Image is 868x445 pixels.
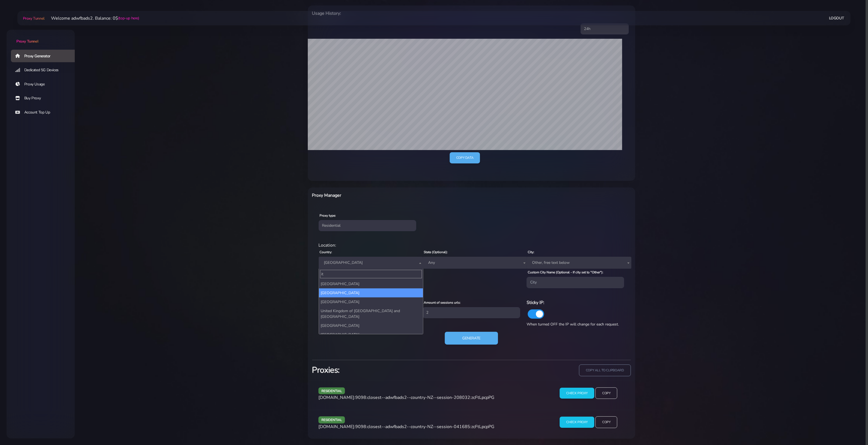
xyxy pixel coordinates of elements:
[320,270,422,278] input: Search
[312,192,495,199] h6: Proxy Manager
[530,259,628,267] span: Other, free text below
[22,14,44,23] a: Proxy Tunnel
[11,106,79,119] a: Account Top Up
[595,387,617,399] input: Copy
[424,250,448,255] label: State (Optional):
[319,257,423,269] span: New Zealand
[426,259,524,267] span: Any
[11,78,79,91] a: Proxy Usage
[319,306,423,321] li: United Kingdom of [GEOGRAPHIC_DATA] and [GEOGRAPHIC_DATA]
[319,288,423,297] li: [GEOGRAPHIC_DATA]
[320,250,332,255] label: Country:
[319,279,423,288] li: [GEOGRAPHIC_DATA]
[23,16,44,21] span: Proxy Tunnel
[11,50,79,62] a: Proxy Generator
[322,259,420,267] span: New Zealand
[312,10,495,17] h6: Usage History:
[118,15,139,21] a: (top-up here)
[44,15,139,22] li: Welcome adwfbads2. Balance: 0$
[318,387,345,394] span: residential
[319,297,423,306] li: [GEOGRAPHIC_DATA]
[527,277,624,288] input: City
[424,300,461,305] label: Amount of sessions urls:
[319,330,423,339] li: [GEOGRAPHIC_DATA]
[16,39,38,44] span: Proxy Tunnel
[450,152,480,163] a: Copy data
[528,270,603,275] label: Custom City Name (Optional - If city set to "Other"):
[829,13,844,23] a: Logout
[423,257,527,269] span: Any
[527,299,624,306] h6: Sticky IP:
[527,257,631,269] span: Other, free text below
[445,332,498,345] button: Generate
[595,416,617,428] input: Copy
[527,322,619,327] span: When turned OFF the IP will change for each request.
[318,416,345,423] span: residential
[318,424,494,430] span: [DOMAIN_NAME]:9098:closest--adwfbads2--country-NZ--session-041685:zcFtLpcpPG
[11,64,79,76] a: Dedicated 5G Devices
[312,365,468,376] h3: Proxies:
[560,417,594,428] input: Check Proxy
[318,395,494,401] span: [DOMAIN_NAME]:9098:closest--adwfbads2--country-NZ--session-208032:zcFtLpcpPG
[579,365,631,376] input: copy all to clipboard
[560,388,594,399] input: Check Proxy
[315,292,628,299] div: Proxy Settings:
[320,213,336,218] label: Proxy type:
[315,242,628,249] div: Location:
[11,92,79,104] a: Buy Proxy
[788,356,861,438] iframe: Webchat Widget
[528,250,534,255] label: City:
[319,321,423,330] li: [GEOGRAPHIC_DATA]
[7,30,75,44] a: Proxy Tunnel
